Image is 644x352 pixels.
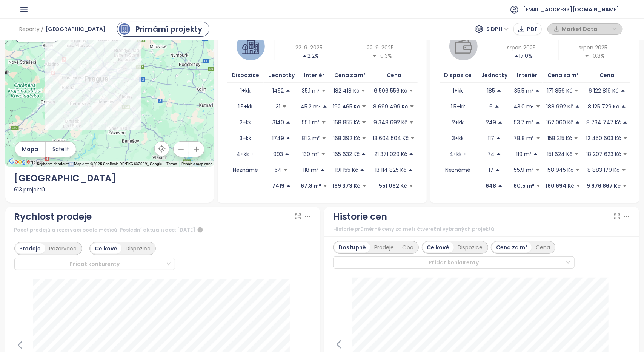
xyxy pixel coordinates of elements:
[440,68,476,83] th: Dispozice
[15,243,45,254] div: Prodeje
[181,162,212,166] a: Report a map error
[361,151,366,157] span: caret-up
[486,23,509,35] span: S DPH
[409,183,414,188] span: caret-down
[587,182,621,190] p: 9 676 867 Kč
[588,102,619,111] p: 8 125 729 Kč
[286,120,291,125] span: caret-up
[15,142,45,157] button: Mapa
[547,150,572,158] p: 151 624 Kč
[586,134,621,142] p: 12 450 603 Kč
[286,136,291,141] span: caret-up
[574,151,579,157] span: caret-down
[494,104,500,109] span: caret-up
[227,114,264,130] td: 2+kk
[166,162,177,166] a: Terms (opens in new tab)
[374,150,407,158] p: 21 371 029 Kč
[535,167,541,173] span: caret-down
[620,88,626,93] span: caret-up
[532,242,554,253] div: Cena
[514,53,519,59] span: caret-up
[440,99,476,114] td: 1.5+kk
[507,43,536,52] span: srpen 2025
[275,166,281,174] p: 54
[622,120,628,125] span: caret-up
[374,86,407,95] p: 6 506 556 Kč
[546,118,573,127] p: 162 060 Kč
[409,151,414,157] span: caret-up
[575,120,580,125] span: caret-up
[282,104,287,109] span: caret-down
[589,86,619,95] p: 6 122 819 Kč
[514,102,534,111] p: 43.0 m²
[486,182,496,190] p: 648
[487,150,495,158] p: 74
[513,23,542,35] button: PDF
[546,182,574,190] p: 160 694 Kč
[373,102,408,111] p: 8 699 499 Kč
[527,25,538,33] span: PDF
[373,134,409,142] p: 13 604 504 Kč
[302,86,320,95] p: 35.1 m²
[486,118,496,127] p: 249
[536,183,541,188] span: caret-down
[408,167,413,173] span: caret-up
[496,88,502,93] span: caret-up
[52,145,69,153] span: Satelit
[523,0,619,19] span: [EMAIL_ADDRESS][DOMAIN_NAME]
[321,151,326,157] span: caret-down
[584,53,590,59] span: caret-down
[575,167,580,173] span: caret-down
[440,130,476,146] td: 3+kk
[455,38,472,55] img: wallet
[14,185,205,194] div: 613 projektů
[516,150,532,158] p: 119 m²
[535,88,540,93] span: caret-up
[370,68,418,83] th: Cena
[440,162,476,178] td: Neznámé
[372,52,392,60] div: -0.3%
[333,225,630,233] div: Historie průměrné ceny za metr čtvereční vybraných projektů.
[423,242,454,253] div: Celkově
[543,68,584,83] th: Cena za m²
[514,134,534,142] p: 78.8 m²
[121,243,155,254] div: Dispozice
[410,136,415,141] span: caret-down
[514,118,534,127] p: 53.7 m²
[284,151,290,157] span: caret-up
[285,88,290,93] span: caret-up
[373,118,407,127] p: 9 348 692 Kč
[576,183,581,188] span: caret-down
[622,183,627,188] span: caret-down
[361,104,367,109] span: caret-down
[320,167,325,173] span: caret-up
[334,242,370,253] div: Dostupné
[323,183,328,188] span: caret-down
[588,166,620,174] p: 8 883 179 Kč
[302,150,319,158] p: 130 m²
[334,86,359,95] p: 182 418 Kč
[302,53,307,59] span: caret-up
[535,120,541,125] span: caret-up
[498,120,503,125] span: caret-up
[14,225,312,235] div: Počet prodejů a rezervací podle měsíců. Poslední aktualizace: [DATE]
[302,52,319,60] div: 2.2%
[361,136,367,141] span: caret-down
[512,68,543,83] th: Interiér
[489,102,493,111] p: 6
[295,43,323,52] span: 22. 9. 2025
[476,68,512,83] th: Jednotky
[533,151,538,157] span: caret-up
[372,53,377,59] span: caret-down
[301,182,321,190] p: 67.8 m²
[286,183,291,188] span: caret-up
[398,242,418,253] div: Oba
[227,146,264,162] td: 4+kk +
[514,52,533,60] div: 17.0%
[584,68,630,83] th: Cena
[575,104,580,109] span: caret-up
[489,166,493,174] p: 17
[321,120,326,125] span: caret-down
[584,52,605,60] div: -0.8%
[283,167,288,173] span: caret-down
